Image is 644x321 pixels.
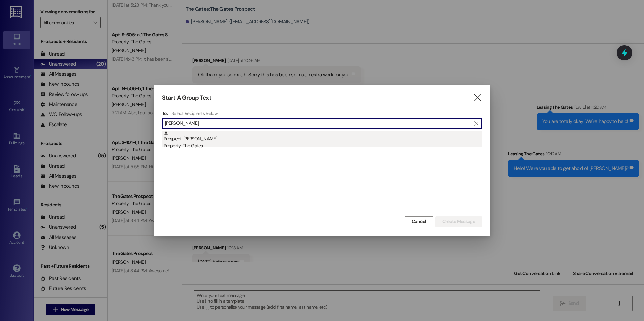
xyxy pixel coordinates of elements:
input: Search for any contact or apartment [165,119,471,128]
h3: To: [162,110,168,116]
button: Cancel [405,216,433,227]
i:  [473,94,482,101]
div: Prospect: [PERSON_NAME] [164,131,482,150]
div: Property: The Gates [164,142,482,149]
h3: Start A Group Text [162,94,211,102]
span: Create Message [442,218,475,225]
i:  [474,121,478,126]
button: Clear text [471,118,482,129]
span: Cancel [412,218,426,225]
button: Create Message [435,216,482,227]
div: Prospect: [PERSON_NAME]Property: The Gates [162,131,482,147]
h4: Select Recipients Below [171,110,218,116]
